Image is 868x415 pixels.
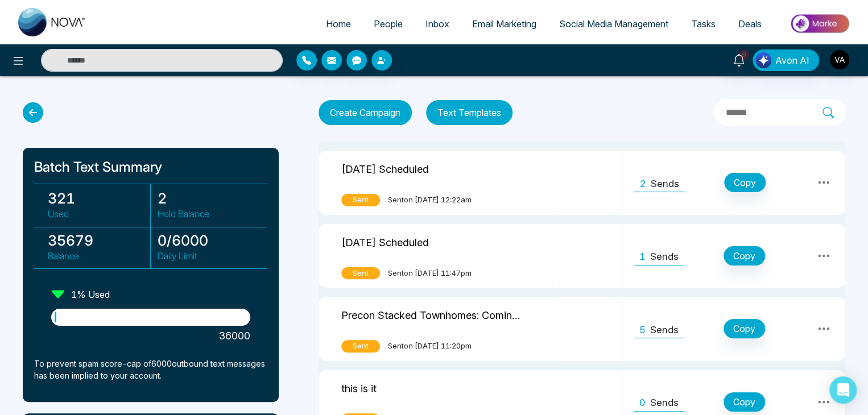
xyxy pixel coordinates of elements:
a: People [362,13,414,35]
tr: Precon Stacked Townhomes: Coming SoonSentSenton [DATE] 11:20pm5SendsCopy [319,297,845,361]
span: Sent [341,267,380,280]
a: Deals [727,13,773,35]
span: Home [326,18,351,30]
span: Sent on [DATE] 12:22am [388,194,472,206]
a: Social Media Management [548,13,680,35]
span: Sent on [DATE] 11:20pm [388,341,472,352]
a: Home [315,13,362,35]
p: Sends [651,177,679,192]
p: Precon Stacked Townhomes: Coming Soon [341,305,523,323]
h3: 2 [158,190,261,207]
span: 2 [639,177,646,192]
span: 9 [739,49,749,60]
button: Avon AI [753,49,819,71]
span: Inbox [425,18,449,30]
button: Create Campaign [319,100,412,125]
p: [DATE] Scheduled [341,233,429,250]
p: 36000 [51,328,250,343]
a: Email Marketing [461,13,548,35]
button: Copy [724,173,766,192]
p: [DATE] Scheduled [341,159,429,177]
p: this is it [341,379,377,396]
a: Tasks [680,13,727,35]
img: Market-place.gif [779,11,861,36]
a: Inbox [414,13,461,35]
h1: Batch Text Summary [34,159,267,176]
span: Email Marketing [472,18,536,30]
p: Sends [650,250,679,264]
span: 1 [639,250,646,264]
span: 0 [639,396,646,410]
button: Copy [724,246,765,265]
button: Text Templates [426,100,512,125]
span: Social Media Management [559,18,668,30]
p: Hold Balance [158,207,261,221]
span: Tasks [691,18,716,30]
span: 5 [639,323,646,338]
h3: 321 [48,190,150,207]
a: 9 [725,49,753,69]
img: User Avatar [830,50,849,69]
button: Copy [724,319,765,338]
span: People [374,18,403,30]
img: Nova CRM Logo [18,8,86,36]
span: Avon AI [775,53,809,67]
span: Sent on [DATE] 11:47pm [388,268,472,279]
p: Daily Limit [158,249,261,263]
h3: 35679 [48,232,150,249]
p: To prevent spam score-cap of 6000 outbound text messages has been implied to your account. [34,358,267,381]
img: Lead Flow [755,52,771,68]
p: Sends [650,396,679,410]
button: Copy [724,392,765,412]
span: Sent [341,194,380,206]
p: Balance [48,249,150,263]
span: Deals [738,18,762,30]
h3: 0 / 6000 [158,232,261,249]
tr: [DATE] ScheduledSentSenton [DATE] 11:47pm1SendsCopy [319,224,845,288]
div: Open Intercom Messenger [829,376,857,404]
p: Sends [650,323,679,338]
span: Sent [341,340,380,352]
p: Used [48,207,150,221]
p: 1 % Used [71,288,110,301]
tr: [DATE] ScheduledSentSenton [DATE] 12:22am2SendsCopy [319,151,845,215]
